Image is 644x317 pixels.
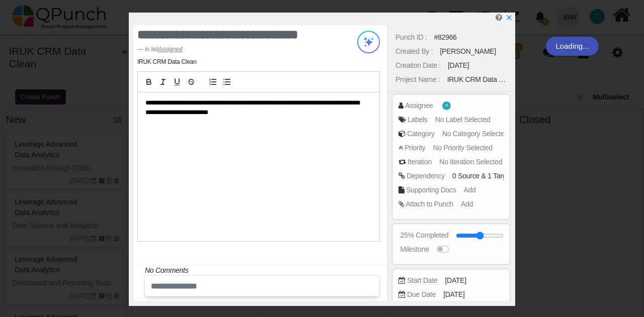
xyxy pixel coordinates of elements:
[137,57,196,66] li: IRUK CRM Data Clean
[506,14,513,22] a: x
[496,14,502,21] i: Edit Punch
[145,266,188,274] i: No Comments
[506,14,513,21] svg: x
[546,37,599,56] div: Loading...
